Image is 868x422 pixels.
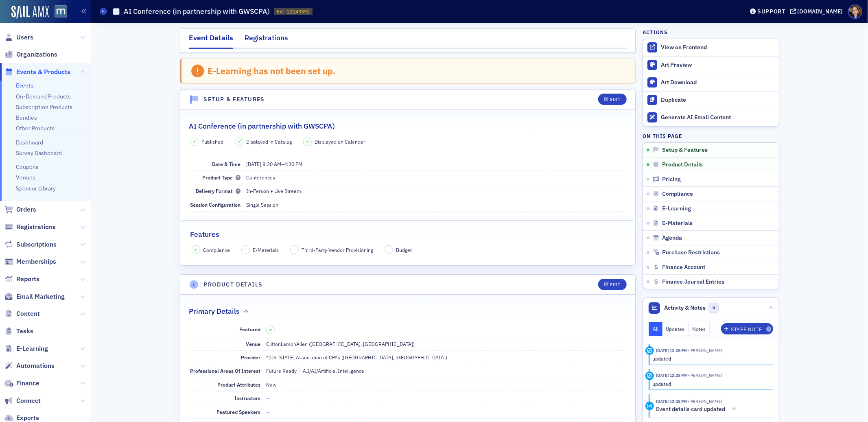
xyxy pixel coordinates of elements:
span: E-Materials [662,220,693,227]
span: Product Attributes [217,381,260,388]
div: E-Learning has not been set up. [208,66,336,76]
div: Duplicate [661,96,775,104]
a: Email Marketing [4,292,65,301]
a: Subscription Products [16,103,72,111]
span: — [266,395,270,401]
h5: Event details card updated [656,406,726,413]
div: Edit [610,97,621,102]
span: Professional Areas Of Interest [190,367,260,374]
span: — [266,409,270,415]
span: – [293,247,295,253]
span: Product Details [662,161,703,168]
button: Staff Note [721,323,774,335]
span: Memberships [16,257,56,266]
span: Published [201,138,223,145]
div: A.I/AI/Artificial Intelligence [300,367,364,374]
span: Venue [246,341,260,347]
a: E-Learning [4,344,48,353]
a: Art Download [643,74,779,91]
h2: Features [190,229,219,240]
span: Agenda [662,234,682,242]
span: Pricing [662,176,681,183]
span: Displayed on Calendar [315,138,365,145]
a: Art Preview [643,57,779,74]
button: Notes [689,322,710,336]
span: Dee Sullivan [688,372,722,378]
div: Generate AI Email Content [661,114,775,121]
span: – [246,161,302,167]
a: Content [4,309,40,318]
span: – [387,247,390,253]
a: On-Demand Products [16,93,71,100]
img: SailAMX [11,6,49,19]
div: Staff Note [731,327,762,332]
div: Support [757,8,785,15]
a: Memberships [4,257,56,266]
div: Update [645,372,654,380]
span: Finance [16,379,39,388]
a: Reports [4,275,39,284]
span: Activity & Notes [665,304,706,312]
span: Setup & Features [662,146,708,154]
time: 9/9/2025 12:28 PM [656,348,688,353]
div: Future Ready [266,367,297,374]
span: Single Session [246,201,278,208]
span: – [244,247,247,253]
div: New [266,381,276,388]
span: Dee Sullivan [688,398,722,404]
span: Compliance [203,246,230,254]
div: Activity [645,402,654,410]
span: 0 [709,303,719,313]
a: Connect [4,396,41,405]
span: Registrations [16,223,56,232]
div: Edit [610,282,621,287]
span: Featured Speakers [216,409,260,415]
button: Event details card updated [656,405,740,413]
button: All [649,322,662,336]
span: Automations [16,361,55,370]
button: [DOMAIN_NAME] [790,9,846,14]
span: Connect [16,396,41,405]
a: Dashboard [16,139,43,146]
div: Art Preview [661,61,775,69]
div: [DOMAIN_NAME] [798,8,843,15]
a: Finance [4,379,39,388]
span: Featured [239,326,260,332]
span: Profile [848,4,862,19]
span: Compliance [662,190,693,198]
span: Purchase Restrictions [662,249,720,256]
span: Provider [241,354,260,361]
span: Orders [16,205,36,214]
a: Survey Dashboard [16,149,62,157]
span: Subscriptions [16,240,57,249]
h4: Actions [643,28,668,36]
span: E-Learning [662,205,691,212]
span: Budget [396,246,412,254]
span: Instructors [234,395,260,401]
span: CliftonLarsonAllen ([GEOGRAPHIC_DATA], [GEOGRAPHIC_DATA]) [266,341,415,347]
span: Third-Party Vendor Provisioning [302,246,373,254]
div: updated [653,355,768,362]
h4: Setup & Features [204,95,265,104]
a: Orders [4,205,36,214]
a: View Homepage [49,5,67,19]
a: Tasks [4,327,33,336]
button: Duplicate [643,91,779,109]
a: Sponsor Library [16,185,56,192]
span: Delivery Format [196,188,241,194]
span: Dee Sullivan [688,348,722,353]
time: 4:30 PM [284,161,302,167]
h1: AI Conference (in partnership with GWSCPA) [124,7,270,16]
h4: On this page [643,132,779,140]
a: Events [16,82,33,89]
span: E-Learning [16,344,48,353]
h2: Primary Details [189,306,240,317]
a: Registrations [4,223,56,232]
span: Reports [16,275,39,284]
img: SailAMX [55,5,67,18]
h2: AI Conference (in partnership with GWSCPA) [189,121,335,131]
time: 8:30 AM [262,161,281,167]
a: View on Frontend [643,39,779,56]
button: Updates [662,322,689,336]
